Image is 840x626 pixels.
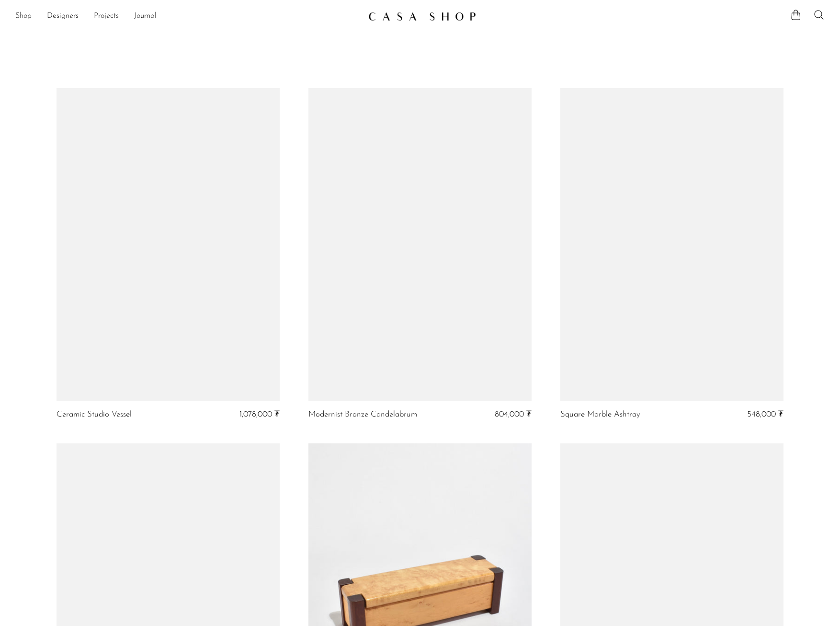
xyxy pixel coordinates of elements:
[495,410,532,418] span: 804,000 ₮
[47,10,79,23] a: Designers
[560,410,640,419] a: Square Marble Ashtray
[747,410,783,418] span: 548,000 ₮
[134,10,157,23] a: Journal
[239,410,280,418] span: 1,078,000 ₮
[15,10,32,23] a: Shop
[57,410,132,419] a: Ceramic Studio Vessel
[308,410,417,419] a: Modernist Bronze Candelabrum
[15,8,361,24] nav: Desktop navigation
[15,8,361,24] ul: NEW HEADER MENU
[94,10,119,23] a: Projects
